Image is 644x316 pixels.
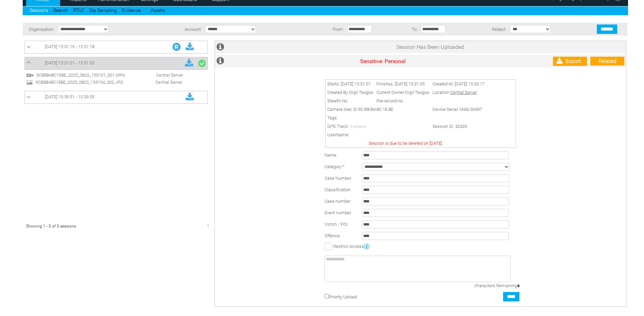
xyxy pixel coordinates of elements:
[139,80,186,85] span: Central Server
[327,124,349,129] span: GPS Track:
[553,57,587,66] a: Export
[35,73,138,78] span: 9CB8B48C1E8E_2025_0820_153101_001.MP4
[26,79,186,84] a: 9CB8B48C1E8E_2025_0820_153104_002.JPG Central Server
[431,88,486,97] td: Location:
[23,23,56,36] td: Organisation:
[73,7,84,13] a: RTAC
[163,23,203,36] td: Account:
[327,132,349,137] span: UserName:
[455,81,484,86] span: [DATE] 15:29:17
[30,7,48,13] a: Sessions
[325,176,352,181] span: Case Number:
[341,81,371,86] span: [DATE] 15:31:01
[326,105,431,114] td: Camera Mac ID:
[455,124,467,129] span: 32426
[26,93,206,102] a: [DATE] 10:39:51 - 10:39:53
[327,81,340,86] span: Starts:
[329,294,357,299] label: Priority Upload
[398,98,403,103] span: No
[172,43,181,51] img: R_Indication.svg
[327,115,338,120] span: Tags:
[433,81,454,86] span: Created At:
[26,72,186,77] a: 9CB8B48C1E8E_2025_0820_153101_001.MP4 Central Server
[326,97,375,105] td: Stealth:
[45,94,94,99] span: [DATE] 10:39:51 - 10:39:53
[317,23,346,36] td: From:
[45,60,94,65] span: [DATE] 15:31:01 - 15:31:05
[122,7,141,13] a: Evidence
[323,242,521,251] td: Restrict Access
[401,23,419,36] td: To:
[26,43,206,52] a: [DATE] 15:31:16 - 15:31:18
[325,233,340,238] span: Offence
[235,55,531,67] td: Sensitive: Personal
[139,73,186,78] span: Central Server
[375,97,431,105] td: Pre-record:
[151,7,165,13] a: Assets
[325,153,336,158] label: Name
[475,23,508,36] td: Redact:
[325,199,350,204] span: Case number
[433,107,459,112] span: Device Serial:
[342,98,347,103] span: No
[375,88,431,97] td: Current Owner:
[45,44,94,49] span: [DATE] 15:31:16 - 15:31:18
[405,90,429,95] span: Orgil Tsogoo
[26,59,206,68] a: [DATE] 15:31:01 - 15:31:05
[395,81,425,86] span: [DATE] 15:31:05
[207,224,209,229] span: 1
[325,187,351,192] span: Classification
[26,72,34,79] img: video24.svg
[349,90,373,95] span: Orgil Tsogoo
[460,107,482,112] span: M4G-00497
[53,7,68,13] a: Search
[450,90,477,95] span: Central Server
[325,164,345,169] label: Category *
[26,79,33,86] img: image24.svg
[325,222,348,227] span: Victim / POI
[590,57,624,65] a: Related
[431,283,519,289] div: Characters Remaining
[326,88,375,97] td: Created By:
[397,44,465,50] span: Session Has Been Uploaded.
[325,210,351,215] span: Event number
[433,124,454,129] span: Session ID:
[358,107,393,112] span: 9C:B8:B4:8C:1E:8E
[89,7,117,13] a: Dip Sampling
[34,80,137,85] span: 9CB8B48C1E8E_2025_0820_153104_002.JPG
[369,141,443,146] span: Session is due to be deleted on [DATE].
[26,224,76,229] span: Showing 1 - 3 of 3 sessions
[376,81,394,86] span: Finishes:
